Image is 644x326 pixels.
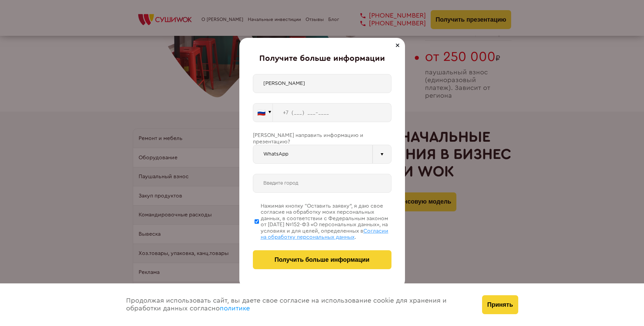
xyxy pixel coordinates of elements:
button: Принять [482,295,518,314]
div: Продолжая использовать сайт, вы даете свое согласие на использование cookie для хранения и обрабо... [119,283,476,326]
input: Введите город [253,174,391,193]
div: Нажимая кнопку “Оставить заявку”, я даю свое согласие на обработку моих персональных данных, в со... [261,203,391,240]
div: [PERSON_NAME] направить информацию и презентацию? [253,132,391,145]
button: 🇷🇺 [253,103,273,122]
div: Получите больше информации [253,54,391,64]
span: Получить больше информации [275,256,369,263]
a: политике [220,305,250,312]
input: Введите ФИО [253,74,391,93]
input: +7 (___) ___-____ [273,103,391,122]
span: Согласии на обработку персональных данных [261,228,388,240]
button: Получить больше информации [253,250,391,269]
